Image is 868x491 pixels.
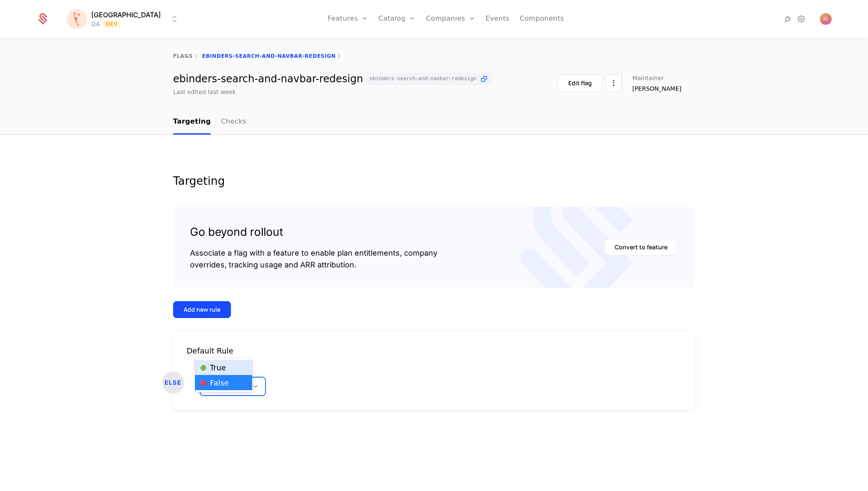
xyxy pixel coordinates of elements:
[200,364,206,371] span: 🟢
[796,14,806,24] a: Settings
[190,247,437,271] div: Associate a flag with a feature to enable plan entitlements, company overrides, tracking usage an...
[820,13,832,25] button: Open user button
[103,20,121,28] span: Dev
[173,110,246,135] ul: Choose Sub Page
[67,9,87,29] img: Florence
[173,301,231,318] button: Add new rule
[221,110,246,135] a: Checks
[173,88,236,96] div: Last edited last week
[370,76,476,81] span: ebinders-search-and-navbar-redesign
[558,74,602,92] button: Edit flag
[568,79,592,87] div: Edit flag
[820,13,832,25] img: Igor Grebenarovic
[632,75,664,81] span: Maintainer
[200,380,206,386] span: 🔴
[162,372,184,394] div: ELSE
[173,73,492,85] div: ebinders-search-and-navbar-redesign
[91,10,161,20] span: [GEOGRAPHIC_DATA]
[173,175,695,186] div: Targeting
[200,379,229,387] span: False
[606,74,622,92] button: Select action
[632,84,681,93] span: [PERSON_NAME]
[173,110,211,135] a: Targeting
[184,305,220,314] div: Add new rule
[200,364,226,372] span: True
[173,345,695,357] div: Default Rule
[69,10,179,28] button: Select environment
[173,110,695,135] nav: Main
[190,224,437,240] div: Go beyond rollout
[604,239,678,256] button: Convert to feature
[91,20,100,28] div: QA
[173,53,193,59] a: flags
[783,14,793,24] a: Integrations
